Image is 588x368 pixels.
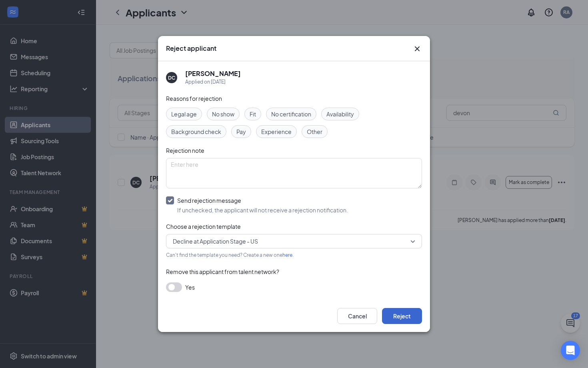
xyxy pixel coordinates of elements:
span: Can't find the template you need? Create a new one . [166,252,294,258]
span: Experience [261,127,292,136]
button: Reject [382,308,422,324]
span: Pay [236,127,246,136]
span: No certification [271,110,311,118]
span: Rejection note [166,147,204,154]
span: Decline at Application Stage - US [173,235,258,247]
div: Applied on [DATE] [185,78,241,86]
h3: Reject applicant [166,44,216,53]
div: DC [168,74,175,81]
span: Availability [326,110,354,118]
svg: Cross [412,44,422,54]
a: here [282,252,292,258]
span: No show [212,110,234,118]
h5: [PERSON_NAME] [185,69,241,78]
span: Choose a rejection template [166,223,241,230]
span: Remove this applicant from talent network? [166,268,279,275]
div: Open Intercom Messenger [561,341,580,360]
button: Close [412,44,422,54]
span: Legal age [171,110,197,118]
span: Background check [171,127,221,136]
span: Fit [250,110,256,118]
button: Cancel [337,308,377,324]
span: Other [307,127,322,136]
span: Reasons for rejection [166,95,222,102]
span: Yes [185,282,195,292]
